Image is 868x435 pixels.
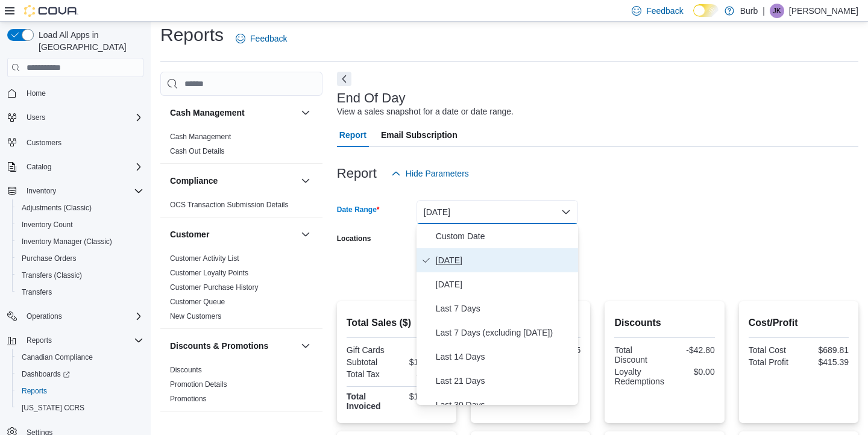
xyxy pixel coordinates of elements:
a: OCS Transaction Submission Details [170,201,289,209]
div: Discounts & Promotions [160,363,322,411]
span: Inventory Count [17,217,143,232]
span: Transfers (Classic) [22,271,82,280]
span: Promotion Details [170,380,227,389]
span: Inventory Count [22,220,73,230]
a: Promotions [170,395,207,403]
span: Customer Loyalty Points [170,268,248,278]
span: Last 7 Days (excluding [DATE]) [436,325,573,340]
div: $689.81 [801,345,849,355]
span: Home [22,86,143,101]
div: $415.39 [801,357,849,367]
h3: Discounts & Promotions [170,340,268,352]
span: Canadian Compliance [17,350,143,365]
div: Gift Cards [347,345,394,355]
span: Inventory Manager (Classic) [22,237,112,246]
label: Date Range [337,205,380,214]
span: Email Subscription [381,123,458,147]
div: Cash Management [160,130,322,163]
span: Customers [22,134,143,149]
p: Burb [740,4,758,18]
span: Promotions [170,394,207,404]
a: Dashboards [17,367,75,381]
div: $1,272.99 [399,392,447,401]
a: Home [22,86,51,101]
button: [US_STATE] CCRS [12,399,148,416]
a: Customer Purchase History [170,283,259,292]
h2: Total Sales ($) [347,316,447,330]
button: Reports [12,383,148,399]
button: Cash Management [170,107,296,119]
button: Catalog [2,158,148,175]
div: Total Discount [614,345,662,365]
button: Customer [298,227,313,242]
input: Dark Mode [693,4,719,17]
span: Purchase Orders [22,254,77,263]
a: Feedback [231,27,292,51]
span: Dashboards [22,369,70,379]
span: Feedback [646,5,683,17]
h3: Cash Management [170,107,245,119]
span: Transfers (Classic) [17,268,143,283]
span: Last 7 Days [436,301,573,316]
span: New Customers [170,311,221,321]
img: Cova [24,5,78,17]
h3: Compliance [170,175,218,187]
span: Customer Purchase History [170,283,259,292]
span: Last 21 Days [436,374,573,388]
button: Purchase Orders [12,250,148,267]
span: Purchase Orders [17,251,143,266]
div: Total Cost [749,345,796,355]
button: Hide Parameters [386,161,474,186]
span: Dashboards [17,367,143,381]
button: Next [337,72,351,86]
div: $1,105.20 [399,357,447,367]
button: Transfers (Classic) [12,267,148,284]
button: Discounts & Promotions [170,340,296,352]
h1: Reports [160,23,224,47]
button: Cash Management [298,105,313,120]
div: View a sales snapshot for a date or date range. [337,105,514,118]
span: Custom Date [436,229,573,243]
a: Customer Loyalty Points [170,269,248,277]
a: Customers [22,136,66,150]
div: $167.79 [399,369,447,379]
a: Discounts [170,366,202,374]
a: Transfers (Classic) [17,268,87,283]
div: Loyalty Redemptions [614,367,664,386]
span: Customer Activity List [170,254,239,263]
span: Catalog [27,162,51,172]
a: Customer Queue [170,298,225,306]
span: Load All Apps in [GEOGRAPHIC_DATA] [34,29,143,53]
span: Catalog [22,160,143,174]
div: Total Profit [749,357,796,367]
span: Discounts [170,365,202,375]
button: Compliance [170,175,296,187]
p: [PERSON_NAME] [789,4,858,18]
span: Washington CCRS [17,401,143,415]
button: Canadian Compliance [12,349,148,366]
span: OCS Transaction Submission Details [170,200,289,210]
span: Inventory [27,186,56,196]
span: Cash Out Details [170,146,225,156]
div: Compliance [160,198,322,217]
button: Inventory [2,183,148,199]
a: Dashboards [12,366,148,383]
span: Adjustments (Classic) [22,203,92,213]
a: Cash Out Details [170,147,225,155]
h3: Customer [170,228,209,240]
a: Inventory Manager (Classic) [17,234,117,249]
span: Canadian Compliance [22,352,93,362]
span: Inventory Manager (Classic) [17,234,143,249]
div: $0.00 [399,345,447,355]
div: Total Tax [347,369,394,379]
span: [DATE] [436,253,573,268]
span: Cash Management [170,132,231,142]
span: Home [27,89,46,98]
p: | [763,4,765,18]
button: Discounts & Promotions [298,339,313,353]
a: Reports [17,384,52,398]
h3: Report [337,166,377,181]
span: Reports [22,333,143,348]
span: Reports [22,386,47,396]
span: [DATE] [436,277,573,292]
